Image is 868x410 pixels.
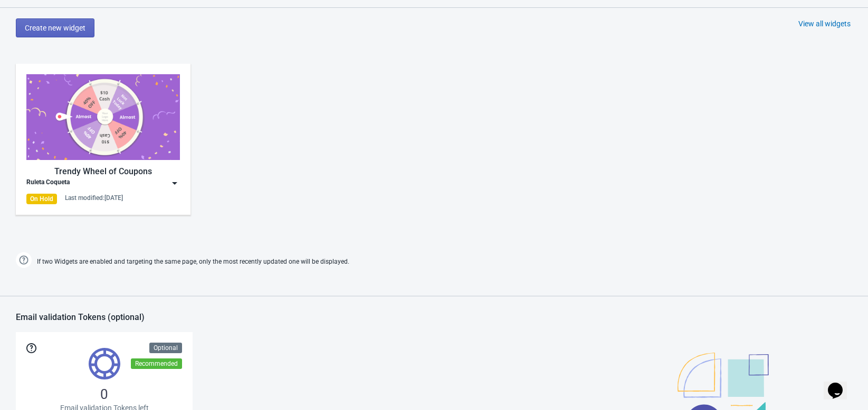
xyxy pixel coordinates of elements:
img: dropdown.png [169,178,180,188]
iframe: chat widget [824,368,857,399]
div: Last modified: [DATE] [65,194,123,202]
img: help.png [16,252,32,268]
img: trendy_game.png [26,74,180,160]
span: 0 [100,386,108,403]
div: On Hold [26,194,57,204]
div: Trendy Wheel of Coupons [26,165,180,178]
span: If two Widgets are enabled and targeting the same page, only the most recently updated one will b... [37,253,349,271]
div: Ruleta Coqueta [26,178,70,188]
div: View all widgets [798,18,851,29]
button: Create new widget [16,18,94,37]
div: Recommended [131,358,182,369]
span: Create new widget [25,24,85,32]
div: Optional [149,343,182,353]
img: tokens.svg [89,348,120,379]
